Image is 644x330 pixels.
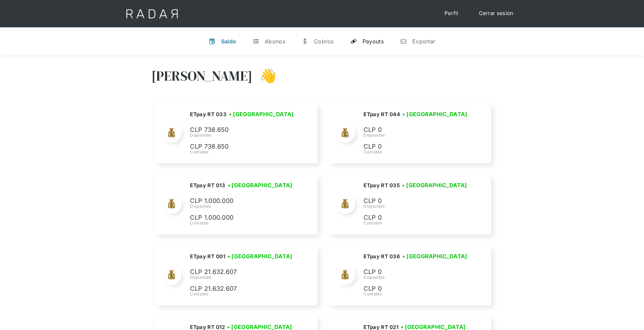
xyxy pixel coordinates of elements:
[190,267,292,277] p: CLP 21.632.607
[402,110,467,118] h3: • [GEOGRAPHIC_DATA]
[228,181,292,189] h3: • [GEOGRAPHIC_DATA]
[252,38,259,45] div: t
[190,284,292,294] p: CLP 21.632.607
[190,291,294,297] div: Contable
[364,253,400,260] h2: ETpay RT 036
[151,67,253,84] h3: [PERSON_NAME]
[209,38,216,45] div: v
[364,149,469,155] div: Contable
[364,132,469,138] div: Disponible
[364,182,400,189] h2: ETpay RT 035
[190,274,294,280] div: Disponible
[229,110,294,118] h3: • [GEOGRAPHIC_DATA]
[472,7,520,20] a: Cerrar sesión
[190,182,225,189] h2: ETpay RT 013
[314,38,334,45] div: Cobros
[302,38,309,45] div: w
[402,181,467,189] h3: • [GEOGRAPHIC_DATA]
[364,291,469,297] div: Contable
[364,142,466,152] p: CLP 0
[362,38,384,45] div: Payouts
[402,252,467,260] h3: • [GEOGRAPHIC_DATA]
[364,196,466,206] p: CLP 0
[364,111,400,118] h2: ETpay RT 044
[364,203,469,209] div: Disponible
[252,67,276,84] h3: 👋
[190,220,294,226] div: Contable
[265,38,285,45] div: Abonos
[190,203,294,209] div: Disponible
[190,132,296,138] div: Disponible
[228,252,292,260] h3: • [GEOGRAPHIC_DATA]
[364,274,469,280] div: Disponible
[190,125,292,135] p: CLP 738.650
[412,38,435,45] div: Exportar
[364,213,466,223] p: CLP 0
[350,38,357,45] div: y
[400,38,407,45] div: n
[221,38,236,45] div: Saldo
[190,213,292,223] p: CLP 1.000.000
[190,142,292,152] p: CLP 738.650
[364,267,466,277] p: CLP 0
[190,253,225,260] h2: ETpay RT 001
[438,7,465,20] a: Perfil
[190,196,292,206] p: CLP 1.000.000
[364,220,469,226] div: Contable
[190,149,296,155] div: Contable
[190,111,227,118] h2: ETpay RT 033
[364,125,466,135] p: CLP 0
[364,284,466,294] p: CLP 0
